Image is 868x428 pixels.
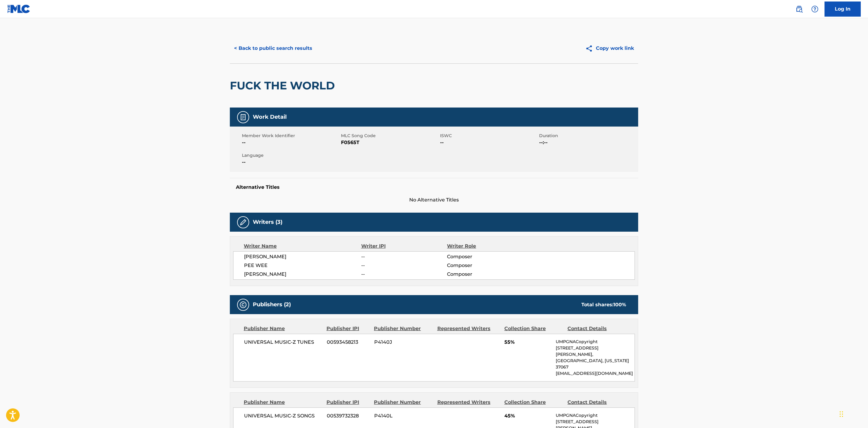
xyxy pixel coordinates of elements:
[539,133,637,139] span: Duration
[447,253,525,260] span: Composer
[840,405,843,423] div: Slepen
[539,139,637,146] span: --:--
[230,196,638,204] span: No Alternative Titles
[326,399,369,406] div: Publisher IPI
[447,271,525,278] span: Composer
[341,133,439,139] span: MLC Song Code
[447,243,525,250] div: Writer Role
[556,339,635,345] p: UMPGNACopyright
[581,301,626,308] div: Total shares:
[811,5,818,13] img: help
[244,412,322,420] span: UNIVERSAL MUSIC-Z SONGS
[437,325,500,332] div: Represented Writers
[361,262,447,269] span: --
[240,301,247,308] img: Publishers
[253,219,282,226] h5: Writers (3)
[567,325,626,332] div: Contact Details
[244,399,322,406] div: Publisher Name
[440,133,538,139] span: ISWC
[242,152,339,159] span: Language
[253,114,287,121] h5: Work Detail
[504,412,551,420] span: 45%
[437,399,500,406] div: Represented Writers
[556,370,635,377] p: [EMAIL_ADDRESS][DOMAIN_NAME]
[7,5,31,13] img: MLC Logo
[242,159,339,166] span: --
[361,243,447,250] div: Writer IPI
[244,243,361,250] div: Writer Name
[361,253,447,260] span: --
[242,133,339,139] span: Member Work Identifier
[230,79,338,92] h2: FUCK THE WORLD
[504,339,551,346] span: 55%
[374,412,433,420] span: P4140L
[244,271,361,278] span: [PERSON_NAME]
[327,412,370,420] span: 00539732328
[556,358,635,370] p: [GEOGRAPHIC_DATA], [US_STATE] 37067
[244,262,361,269] span: PEE WEE
[253,301,291,308] h5: Publishers (2)
[236,184,632,190] h5: Alternative Titles
[374,339,433,346] span: P4140J
[838,399,868,428] div: Chatwidget
[556,412,635,419] p: UMPGNACopyright
[374,325,432,332] div: Publisher Number
[447,262,525,269] span: Composer
[240,219,247,226] img: Writers
[504,325,563,332] div: Collection Share
[341,139,439,146] span: F0565T
[242,139,339,146] span: --
[796,5,803,13] img: search
[585,45,596,52] img: Copy work link
[809,3,821,15] div: Help
[838,399,868,428] iframe: Chat Widget
[326,325,369,332] div: Publisher IPI
[556,345,635,358] p: [STREET_ADDRESS][PERSON_NAME],
[825,2,861,17] a: Log In
[244,339,322,346] span: UNIVERSAL MUSIC-Z TUNES
[793,3,805,15] a: Public Search
[613,302,626,307] span: 100 %
[240,114,247,121] img: Work Detail
[244,253,361,260] span: [PERSON_NAME]
[230,41,317,56] button: < Back to public search results
[504,399,563,406] div: Collection Share
[374,399,432,406] div: Publisher Number
[327,339,370,346] span: 00593458213
[244,325,322,332] div: Publisher Name
[440,139,538,146] span: --
[361,271,447,278] span: --
[567,399,626,406] div: Contact Details
[581,41,638,56] button: Copy work link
